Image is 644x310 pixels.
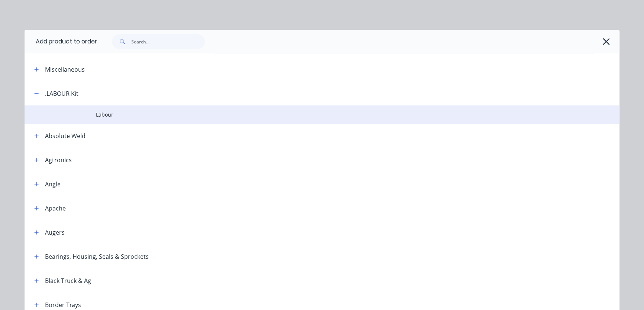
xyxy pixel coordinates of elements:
[45,300,81,309] div: Border Trays
[25,30,97,53] div: Add product to order
[45,228,65,237] div: Augers
[45,65,85,74] div: Miscellaneous
[45,180,61,189] div: Angle
[96,111,515,118] span: Labour
[45,131,86,140] div: Absolute Weld
[45,204,66,213] div: Apache
[45,89,78,98] div: .LABOUR Kit
[45,252,149,261] div: Bearings, Housing, Seals & Sprockets
[131,34,205,49] input: Search...
[45,156,72,164] div: Agtronics
[45,276,91,285] div: Black Truck & Ag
